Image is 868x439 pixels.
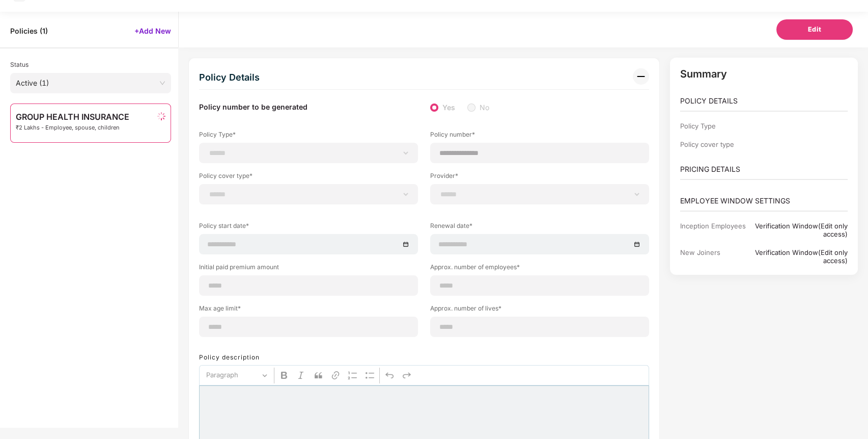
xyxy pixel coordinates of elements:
div: Policy Details [199,68,260,87]
div: Inception Employees [680,222,750,238]
div: Verification Window(Edit only access) [750,222,848,238]
label: Provider* [430,171,649,184]
p: EMPLOYEE WINDOW SETTINGS [680,195,848,206]
label: Policy number* [430,130,649,143]
label: Approx. number of employees* [430,263,649,275]
div: Verification Window(Edit only access) [750,248,848,265]
p: PRICING DETAILS [680,164,848,175]
div: Policy Type [680,122,750,130]
p: Summary [680,68,848,80]
img: svg+xml;base64,PHN2ZyB3aWR0aD0iMzIiIGhlaWdodD0iMzIiIHZpZXdCb3g9IjAgMCAzMiAzMiIgZmlsbD0ibm9uZSIgeG... [633,68,649,85]
button: Edit [776,19,853,40]
button: Paragraph [202,368,272,383]
div: Policy cover type [680,140,750,148]
label: Max age limit* [199,304,418,317]
span: Policies ( 1 ) [10,26,48,36]
label: Policy description [199,353,260,361]
label: Initial paid premium amount [199,263,418,275]
span: +Add New [134,26,171,36]
label: Policy cover type* [199,171,418,184]
span: No [475,102,493,113]
span: Edit [808,24,822,35]
span: Status [10,61,29,68]
span: Yes [438,102,459,113]
label: Policy start date* [199,221,418,234]
div: New Joiners [680,248,750,265]
div: Editor toolbar [199,365,649,385]
span: Active (1) [16,75,165,91]
span: GROUP HEALTH INSURANCE [16,112,129,121]
span: Paragraph [206,369,259,381]
label: Renewal date* [430,221,649,234]
p: POLICY DETAILS [680,95,848,107]
span: ₹2 Lakhs - Employee, spouse, children [16,124,129,131]
label: Policy number to be generated [199,102,307,113]
label: Approx. number of lives* [430,304,649,317]
label: Policy Type* [199,130,418,143]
